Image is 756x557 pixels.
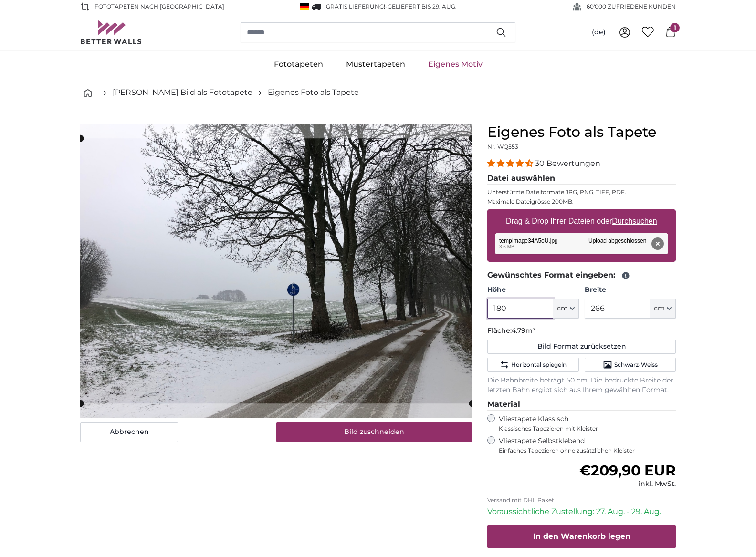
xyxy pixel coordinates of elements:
[587,2,676,11] span: 60'000 ZUFRIEDENE KUNDEN
[80,77,676,108] nav: breadcrumbs
[487,326,676,336] p: Fläche:
[113,87,252,98] a: [PERSON_NAME] Bild als Fototapete
[650,299,676,319] button: cm
[612,217,657,225] u: Durchsuchen
[487,496,676,504] p: Versand mit DHL Paket
[388,3,457,10] span: Geliefert bis 29. Aug.
[499,447,676,454] span: Einfaches Tapezieren ohne zusätzlichen Kleister
[385,3,457,10] span: -
[326,3,385,10] span: GRATIS Lieferung!
[579,462,676,479] span: €209,90 EUR
[499,425,668,433] span: Klassisches Tapezieren mit Kleister
[614,361,658,369] span: Schwarz-Weiss
[512,326,535,335] span: 4.79m²
[487,525,676,548] button: In den Warenkorb legen
[557,304,568,313] span: cm
[300,3,309,10] img: Deutschland
[535,159,600,168] span: 30 Bewertungen
[487,188,676,196] p: Unterstützte Dateiformate JPG, PNG, TIFF, PDF.
[584,24,613,41] button: (de)
[487,340,676,354] button: Bild Format zurücksetzen
[94,2,224,11] span: Fototapeten nach [GEOGRAPHIC_DATA]
[262,52,335,77] a: Fototapeten
[553,299,579,319] button: cm
[80,20,142,44] img: Betterwalls
[417,52,494,77] a: Eigenes Motiv
[487,124,676,141] h1: Eigenes Foto als Tapete
[335,52,417,77] a: Mustertapeten
[487,285,578,295] label: Höhe
[499,414,668,433] label: Vliestapete Klassisch
[487,159,535,168] span: 4.33 stars
[268,87,359,98] a: Eigenes Foto als Tapete
[487,143,518,150] span: Nr. WQ553
[276,422,472,442] button: Bild zuschneiden
[654,304,665,313] span: cm
[487,399,676,411] legend: Material
[533,532,630,541] span: In den Warenkorb legen
[670,23,680,32] span: 1
[487,173,676,185] legend: Datei auswählen
[487,376,676,395] p: Die Bahnbreite beträgt 50 cm. Die bedruckte Breite der letzten Bahn ergibt sich aus Ihrem gewählt...
[579,479,676,489] div: inkl. MwSt.
[499,436,676,454] label: Vliestapete Selbstklebend
[487,506,676,517] p: Voraussichtliche Zustellung: 27. Aug. - 29. Aug.
[502,212,661,231] label: Drag & Drop Ihrer Dateien oder
[80,422,178,442] button: Abbrechen
[585,358,676,372] button: Schwarz-Weiss
[487,269,676,281] legend: Gewünschtes Format eingeben:
[511,361,567,369] span: Horizontal spiegeln
[487,358,578,372] button: Horizontal spiegeln
[585,285,676,295] label: Breite
[487,198,676,206] p: Maximale Dateigrösse 200MB.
